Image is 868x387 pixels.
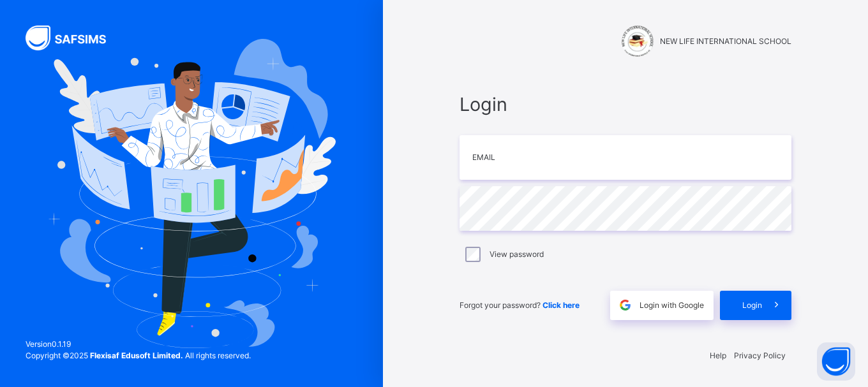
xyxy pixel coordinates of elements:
[47,39,336,349] img: Hero Image
[542,300,580,310] a: Click here
[460,300,580,310] span: Forgot your password?
[618,298,632,312] img: google.396cfc9801f0270233282035f929180a.svg
[734,351,786,360] a: Privacy Policy
[26,339,251,350] span: Version 0.1.19
[26,351,251,360] span: Copyright © 2025 All rights reserved.
[640,300,704,311] span: Login with Google
[90,351,183,360] strong: Flexisaf Edusoft Limited.
[460,91,791,118] span: Login
[26,26,121,50] img: SAFSIMS Logo
[817,342,855,381] button: Open asap
[742,300,762,311] span: Login
[490,249,544,260] label: View password
[660,36,791,47] span: NEW LIFE INTERNATIONAL SCHOOL
[710,351,726,360] a: Help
